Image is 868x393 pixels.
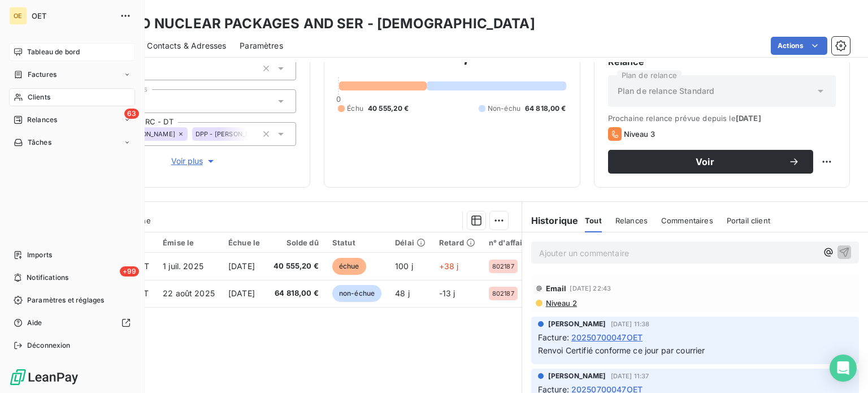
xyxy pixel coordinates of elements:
span: [PERSON_NAME] [548,319,606,329]
input: Ajouter une valeur [248,129,257,139]
span: Facture : [538,331,569,343]
span: Commentaires [661,216,713,225]
span: 64 818,00 € [525,103,566,114]
span: Relances [27,115,57,125]
span: [DATE] [228,261,255,271]
span: 63 [124,109,139,119]
span: Niveau 3 [624,129,655,139]
span: Plan de relance Standard [618,85,715,97]
span: Contacts & Adresses [147,40,226,51]
a: Aide [9,314,135,332]
span: Relances [615,216,648,225]
span: 40 555,20 € [368,103,409,114]
img: Logo LeanPay [9,368,79,386]
span: [DATE] [228,288,255,298]
span: OET [32,11,113,20]
span: Voir plus [171,156,216,167]
span: Paramètres [240,40,283,51]
span: 100 j [395,261,413,271]
div: Échue le [228,238,260,247]
span: Notifications [27,273,68,283]
span: 40 555,20 € [274,261,319,272]
span: [PERSON_NAME] [548,371,606,381]
span: Prochaine relance prévue depuis le [608,114,836,123]
span: Tableau de bord [27,47,80,57]
span: +38 j [439,261,459,271]
div: Statut [332,238,381,247]
span: non-échue [332,285,381,302]
span: +99 [120,266,139,277]
span: Déconnexion [27,340,71,351]
span: Échu [347,103,363,114]
span: 64 818,00 € [274,288,319,299]
span: Tout [585,216,602,225]
span: 802187 [492,290,514,297]
span: Tâches [28,137,51,148]
span: DPP - [PERSON_NAME] [196,131,267,137]
span: Imports [27,250,52,260]
div: Retard [439,238,475,247]
div: Solde dû [274,238,319,247]
span: Paramètres et réglages [27,295,104,305]
span: 1 juil. 2025 [163,261,203,271]
span: Non-échu [488,103,520,114]
div: Open Intercom Messenger [830,355,857,382]
button: Voir [608,150,813,174]
span: Niveau 2 [545,299,577,308]
h6: Historique [522,214,579,227]
div: Émise le [163,238,215,247]
span: [DATE] [736,114,761,123]
span: Clients [28,92,50,102]
span: Portail client [727,216,770,225]
div: Délai [395,238,426,247]
span: Voir [622,157,788,166]
span: [DATE] 11:38 [611,321,650,327]
span: 20250700047OET [571,331,643,343]
span: Renvoi Certifié conforme ce jour par courrier [538,346,705,355]
span: Aide [27,318,42,328]
h3: ORANO NUCLEAR PACKAGES AND SER - [DEMOGRAPHIC_DATA] [99,14,535,34]
span: [DATE] 11:37 [611,373,649,379]
span: 802187 [492,263,514,270]
span: 0 [336,94,341,103]
span: 48 j [395,288,410,298]
span: échue [332,258,366,275]
div: n° d'affaire [489,238,530,247]
span: [DATE] 22:43 [570,285,611,292]
span: Email [546,284,567,293]
span: -13 j [439,288,455,298]
div: OE [9,7,27,25]
button: Voir plus [91,155,296,167]
span: 22 août 2025 [163,288,215,298]
span: Factures [28,70,57,80]
button: Actions [771,37,827,55]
